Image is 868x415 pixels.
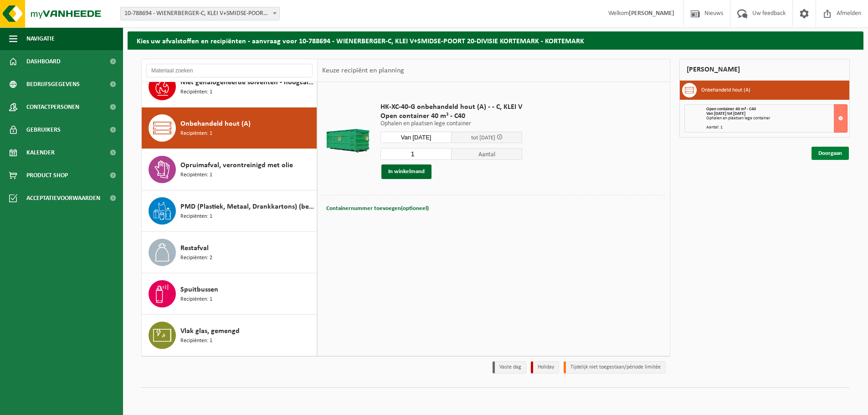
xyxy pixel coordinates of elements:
[180,243,209,254] span: Restafval
[26,164,68,187] span: Product Shop
[121,7,279,20] span: 10-788694 - WIENERBERGER-C, KLEI V+SMIDSE-POORT 20-DIVISIE KORTEMARK - KORTEMARK
[380,121,522,127] p: Ophalen en plaatsen lege container
[180,254,212,262] span: Recipiënten: 2
[142,190,317,232] button: PMD (Plastiek, Metaal, Drankkartons) (bedrijven) Recipiënten: 1
[180,201,314,212] span: PMD (Plastiek, Metaal, Drankkartons) (bedrijven)
[812,147,849,160] a: Doorgaan
[471,135,495,141] span: tot [DATE]
[318,59,409,82] div: Keuze recipiënt en planning
[142,273,317,315] button: Spuitbussen Recipiënten: 1
[146,64,313,77] input: Materiaal zoeken
[180,88,212,97] span: Recipiënten: 1
[564,361,666,374] li: Tijdelijk niet toegestaan/période limitée
[452,148,523,160] span: Aantal
[706,125,847,130] div: Aantal: 1
[706,116,847,121] div: Ophalen en plaatsen lege container
[26,50,61,73] span: Dashboard
[180,295,212,304] span: Recipiënten: 1
[142,66,317,108] button: Niet gehalogeneerde solventen - hoogcalorisch in IBC Recipiënten: 1
[493,361,526,374] li: Vaste dag
[26,187,100,210] span: Acceptatievoorwaarden
[326,205,429,211] span: Containernummer toevoegen(optioneel)
[142,108,317,149] button: Onbehandeld hout (A) Recipiënten: 1
[629,10,674,17] strong: [PERSON_NAME]
[26,141,55,164] span: Kalender
[26,96,79,118] span: Contactpersonen
[180,212,212,221] span: Recipiënten: 1
[26,73,80,96] span: Bedrijfsgegevens
[701,83,750,97] h3: Onbehandeld hout (A)
[26,118,61,141] span: Gebruikers
[706,111,745,116] strong: Van [DATE] tot [DATE]
[26,27,55,50] span: Navigatie
[128,31,863,49] h2: Kies uw afvalstoffen en recipiënten - aanvraag voor 10-788694 - WIENERBERGER-C, KLEI V+SMIDSE-POO...
[531,361,559,374] li: Holiday
[380,132,452,143] input: Selecteer datum
[180,118,251,129] span: Onbehandeld hout (A)
[142,232,317,273] button: Restafval Recipiënten: 2
[325,202,430,215] button: Containernummer toevoegen(optioneel)
[142,149,317,190] button: Opruimafval, verontreinigd met olie Recipiënten: 1
[381,164,431,179] button: In winkelmand
[180,337,212,345] span: Recipiënten: 1
[380,112,522,121] span: Open container 40 m³ - C40
[180,284,218,295] span: Spuitbussen
[180,160,293,171] span: Opruimafval, verontreinigd met olie
[679,59,850,81] div: [PERSON_NAME]
[180,77,314,88] span: Niet gehalogeneerde solventen - hoogcalorisch in IBC
[380,102,522,112] span: HK-XC-40-G onbehandeld hout (A) - - C, KLEI V
[706,107,756,112] span: Open container 40 m³ - C40
[180,129,212,138] span: Recipiënten: 1
[120,7,280,20] span: 10-788694 - WIENERBERGER-C, KLEI V+SMIDSE-POORT 20-DIVISIE KORTEMARK - KORTEMARK
[180,171,212,179] span: Recipiënten: 1
[180,326,240,337] span: Vlak glas, gemengd
[142,315,317,356] button: Vlak glas, gemengd Recipiënten: 1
